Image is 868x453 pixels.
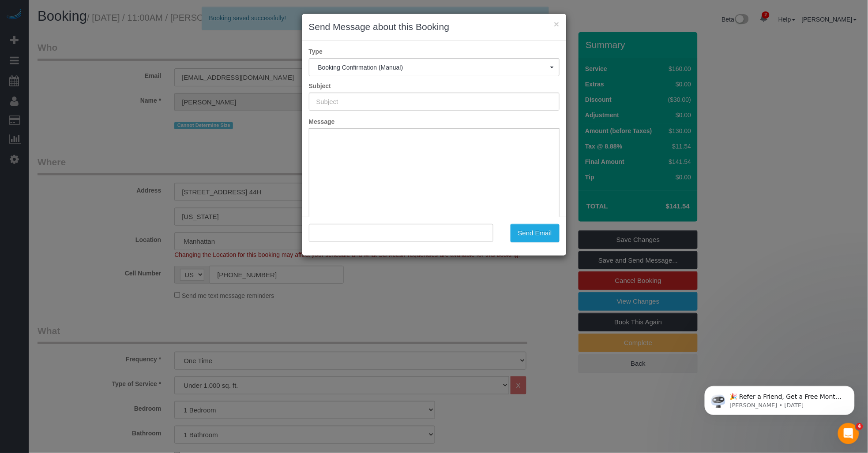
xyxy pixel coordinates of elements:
[309,58,560,76] button: Booking Confirmation (Manual)
[318,64,550,71] span: Booking Confirmation (Manual)
[302,82,566,90] label: Subject
[302,117,566,126] label: Message
[691,368,868,429] iframe: Intercom notifications message
[554,19,559,29] button: ×
[856,423,863,430] span: 4
[309,129,559,266] iframe: Rich Text Editor, editor1
[511,224,560,242] button: Send Email
[302,47,566,56] label: Type
[309,93,560,111] input: Subject
[838,423,859,444] iframe: Intercom live chat
[309,20,560,33] h3: Send Message about this Booking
